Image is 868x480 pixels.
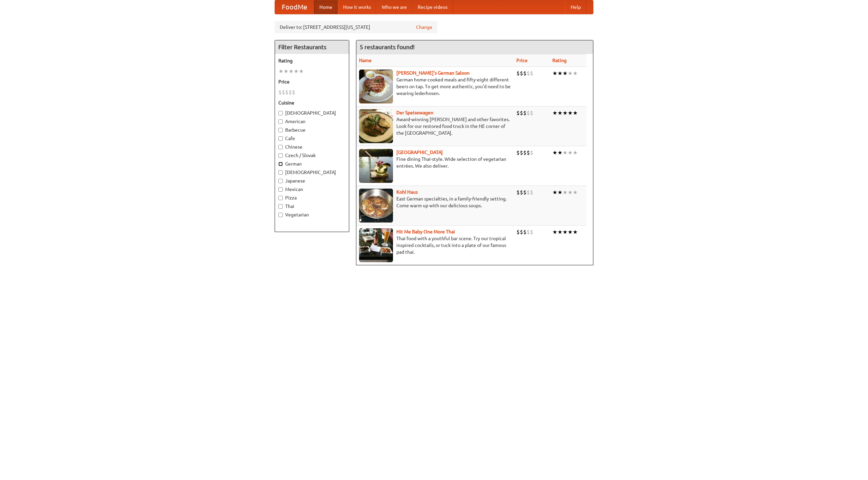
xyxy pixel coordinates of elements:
li: $ [523,189,527,196]
li: ★ [294,68,299,75]
li: $ [527,109,530,117]
li: $ [516,189,520,196]
img: kohlhaus.jpg [359,189,393,223]
a: Der Speisewagen [396,110,433,115]
label: Mexican [278,186,346,193]
label: Chinese [278,143,346,150]
li: ★ [568,228,573,236]
img: esthers.jpg [359,70,393,103]
b: [GEOGRAPHIC_DATA] [396,150,443,155]
li: ★ [552,70,557,77]
li: ★ [568,189,573,196]
li: $ [520,189,523,196]
h5: Price [278,78,346,85]
a: Help [565,0,586,14]
ng-pluralize: 5 restaurants found! [360,44,415,50]
label: [DEMOGRAPHIC_DATA] [278,110,346,116]
li: ★ [552,109,557,117]
a: Price [516,58,528,63]
li: ★ [557,189,563,196]
li: $ [278,89,282,96]
div: Deliver to: [STREET_ADDRESS][US_STATE] [275,21,437,33]
p: Award-winning [PERSON_NAME] and other favorites. Look for our restored food truck in the NE corne... [359,116,511,136]
a: Change [416,24,432,31]
label: Pizza [278,194,346,201]
li: $ [527,189,530,196]
li: $ [530,109,533,117]
li: ★ [283,68,289,75]
a: Hit Me Baby One More Thai [396,229,455,234]
input: Thai [278,204,283,209]
a: Kohl Haus [396,189,418,195]
h5: Rating [278,57,346,64]
li: $ [523,70,527,77]
li: ★ [563,70,568,77]
li: ★ [563,228,568,236]
img: satay.jpg [359,149,393,183]
label: Czech / Slovak [278,152,346,159]
li: ★ [552,189,557,196]
li: $ [527,149,530,156]
li: $ [516,228,520,236]
li: $ [520,70,523,77]
li: ★ [563,189,568,196]
a: Recipe videos [412,0,453,14]
label: Barbecue [278,127,346,133]
li: $ [292,89,295,96]
input: [DEMOGRAPHIC_DATA] [278,170,283,175]
input: Chinese [278,145,283,149]
input: American [278,119,283,124]
li: ★ [573,109,578,117]
li: $ [520,149,523,156]
a: Who we are [376,0,412,14]
li: ★ [573,228,578,236]
label: Vegetarian [278,211,346,218]
li: ★ [557,109,563,117]
li: $ [530,149,533,156]
a: How it works [338,0,376,14]
li: ★ [568,70,573,77]
img: babythai.jpg [359,228,393,262]
li: ★ [573,149,578,156]
h5: Cuisine [278,99,346,106]
li: ★ [552,149,557,156]
li: ★ [573,70,578,77]
p: Fine dining Thai-style. Wide selection of vegetarian entrées. We also deliver. [359,156,511,169]
img: speisewagen.jpg [359,109,393,143]
li: $ [516,149,520,156]
a: Rating [552,58,567,63]
input: German [278,162,283,166]
li: ★ [568,109,573,117]
li: ★ [278,68,283,75]
input: Barbecue [278,128,283,132]
p: East German specialties, in a family-friendly setting. Come warm up with our delicious soups. [359,195,511,209]
li: ★ [557,70,563,77]
input: Mexican [278,187,283,192]
p: Thai food with a youthful bar scene. Try our tropical inspired cocktails, or tuck into a plate of... [359,235,511,255]
li: $ [530,228,533,236]
a: Home [314,0,338,14]
li: $ [527,228,530,236]
label: German [278,160,346,167]
li: $ [516,109,520,117]
input: Japanese [278,179,283,183]
li: $ [282,89,285,96]
input: Vegetarian [278,213,283,217]
input: Pizza [278,196,283,200]
b: [PERSON_NAME]'s German Saloon [396,70,470,76]
li: $ [285,89,289,96]
li: $ [523,109,527,117]
label: American [278,118,346,125]
li: $ [523,149,527,156]
li: $ [523,228,527,236]
li: ★ [568,149,573,156]
input: [DEMOGRAPHIC_DATA] [278,111,283,115]
li: ★ [552,228,557,236]
input: Cafe [278,136,283,141]
p: German home-cooked meals and fifty-eight different beers on tap. To get more authentic, you'd nee... [359,76,511,97]
li: ★ [557,149,563,156]
a: Name [359,58,372,63]
li: ★ [563,149,568,156]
